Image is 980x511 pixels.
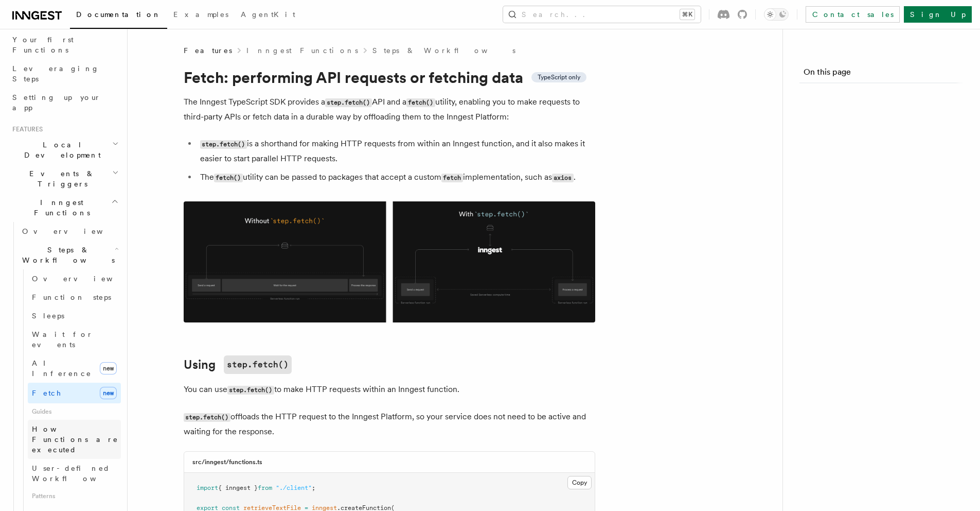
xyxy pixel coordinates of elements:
span: Patterns [28,488,121,504]
button: Copy [567,476,592,489]
p: The Inngest TypeScript SDK provides a API and a utility, enabling you to make requests to third-p... [184,95,595,124]
a: Examples [167,3,235,28]
li: The utility can be passed to packages that accept a custom implementation, such as . [197,170,595,185]
a: Setting up your app [8,88,121,117]
code: step.fetch() [200,140,247,149]
a: How Functions are executed [28,420,121,459]
span: Wait for events [32,330,93,349]
a: User-defined Workflows [28,459,121,488]
span: Function steps [32,293,111,301]
span: Events & Triggers [8,168,112,189]
a: Overview [28,269,121,288]
span: from [258,484,272,491]
a: Contact sales [806,6,900,23]
li: is a shorthand for making HTTP requests from within an Inngest function, and it also makes it eas... [197,137,595,166]
button: Toggle dark mode [764,8,789,21]
span: new [100,362,117,374]
code: step.fetch() [224,355,292,374]
span: Steps & Workflows [18,245,115,265]
a: Sleeps [28,306,121,325]
a: Fetchnew [28,383,121,403]
span: TypeScript only [538,73,580,81]
h4: On this page [804,66,959,82]
span: import [197,484,218,491]
span: Setting up your app [12,93,101,112]
span: How Functions are executed [32,425,118,454]
span: Local Development [8,140,112,160]
code: fetch() [406,98,435,107]
a: AgentKit [235,3,301,28]
h3: src/inngest/functions.ts [192,458,262,466]
button: Events & Triggers [8,164,121,193]
span: Overview [32,275,138,283]
img: Using Fetch offloads the HTTP request to the Inngest Platform [184,201,595,322]
a: Leveraging Steps [8,59,121,88]
span: AgentKit [241,10,295,19]
a: Overview [18,222,121,241]
a: Documentation [70,3,167,29]
a: AI Inferencenew [28,354,121,383]
button: Local Development [8,135,121,164]
span: Overview [22,227,128,235]
span: User-defined Workflows [32,464,124,483]
span: new [100,387,117,399]
a: Function steps [28,288,121,306]
span: Guides [28,403,121,420]
span: AI Inference [32,359,92,378]
code: step.fetch() [227,386,274,395]
span: Fetch [32,389,62,397]
a: Sign Up [904,6,972,23]
a: Your first Functions [8,30,121,59]
span: Examples [173,10,228,19]
a: Wait for events [28,325,121,354]
a: Inngest Functions [246,45,358,56]
span: "./client" [276,484,312,491]
span: Sleeps [32,312,64,320]
code: step.fetch() [325,98,372,107]
span: Features [184,45,232,56]
span: Inngest Functions [8,197,111,218]
span: Features [8,125,43,133]
span: ; [312,484,315,491]
span: Documentation [76,10,161,19]
button: Search...⌘K [503,6,701,23]
h1: Fetch: performing API requests or fetching data [184,68,595,87]
span: Your first Functions [12,36,74,54]
button: Steps & Workflows [18,241,121,269]
p: offloads the HTTP request to the Inngest Platform, so your service does not need to be active and... [184,410,595,439]
a: Steps & Workflows [372,45,515,56]
button: Inngest Functions [8,193,121,222]
code: step.fetch() [184,413,230,422]
code: axios [552,174,574,182]
kbd: ⌘K [680,9,694,20]
p: You can use to make HTTP requests within an Inngest function. [184,382,595,397]
span: Leveraging Steps [12,64,99,83]
a: Usingstep.fetch() [184,355,292,374]
code: fetch() [214,174,243,182]
span: { inngest } [218,484,258,491]
code: fetch [441,174,463,182]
